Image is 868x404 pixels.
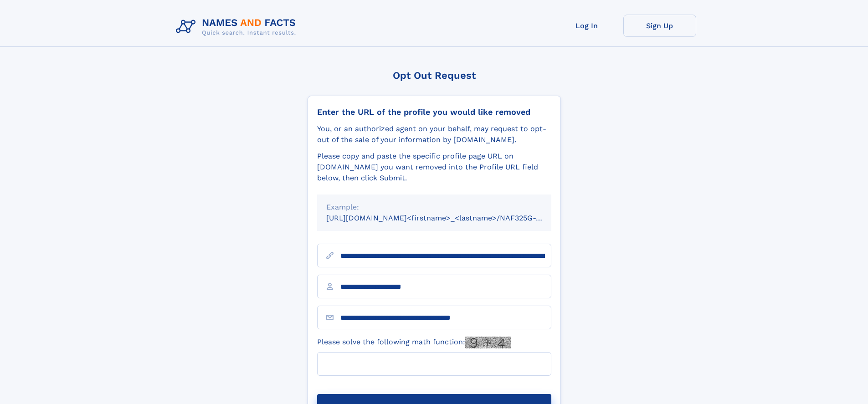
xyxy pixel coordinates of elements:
div: You, or an authorized agent on your behalf, may request to opt-out of the sale of your informatio... [317,123,551,145]
div: Enter the URL of the profile you would like removed [317,107,551,117]
div: Opt Out Request [308,70,561,81]
a: Sign Up [623,15,696,37]
label: Please solve the following math function: [317,337,511,348]
small: [URL][DOMAIN_NAME]<firstname>_<lastname>/NAF325G-xxxxxxxx [326,214,569,222]
div: Example: [326,202,542,213]
div: Please copy and paste the specific profile page URL on [DOMAIN_NAME] you want removed into the Pr... [317,151,551,184]
img: Logo Names and Facts [172,15,303,39]
a: Log In [550,15,623,37]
